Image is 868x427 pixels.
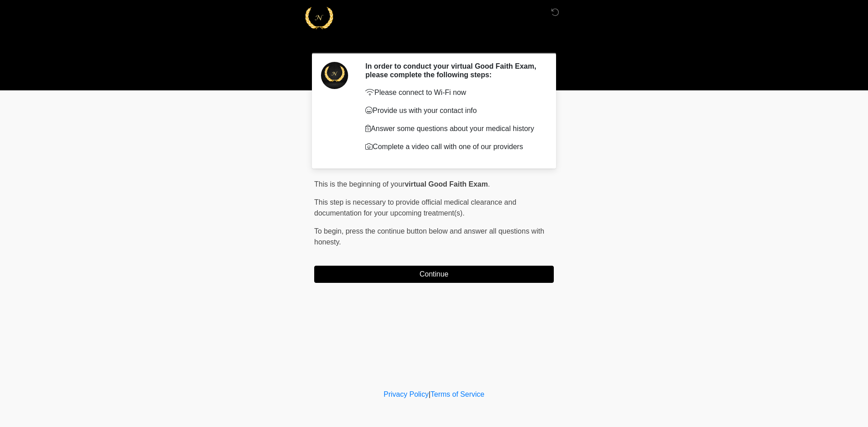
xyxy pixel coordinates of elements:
span: press the continue button below and answer all questions with honesty. [314,227,544,246]
span: . [488,180,490,188]
img: Agent Avatar [321,62,348,89]
a: Privacy Policy [384,390,429,398]
p: Answer some questions about your medical history [365,123,540,134]
a: Terms of Service [430,390,484,398]
button: Continue [314,266,554,283]
span: To begin, [314,227,345,235]
strong: virtual Good Faith Exam [405,180,488,188]
p: Provide us with your contact info [365,105,540,116]
h1: ‎ ‎ ‎ [307,33,561,49]
span: This is the beginning of your [314,180,405,188]
p: Complete a video call with one of our providers [365,141,540,152]
img: Novus Studios Logo [305,7,333,29]
a: | [429,390,430,398]
span: This step is necessary to provide official medical clearance and documentation for your upcoming ... [314,198,516,217]
p: Please connect to Wi-Fi now [365,87,540,98]
h2: In order to conduct your virtual Good Faith Exam, please complete the following steps: [365,62,540,79]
